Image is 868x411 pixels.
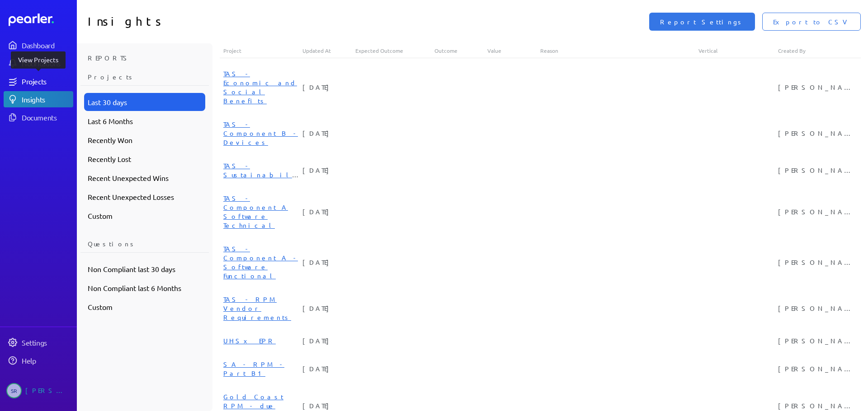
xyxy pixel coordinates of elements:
span: Stephen Ridley [6,383,22,398]
div: [PERSON_NAME] [778,364,857,373]
div: Updated At [302,47,355,54]
div: [PERSON_NAME] [25,383,71,398]
a: TAS - Component A Software Technical [223,194,288,229]
button: Export to CSV [762,13,861,31]
div: [PERSON_NAME] [778,336,857,345]
div: [DATE] [302,364,355,373]
div: Notifications [22,59,72,68]
div: Recently Lost [84,150,205,168]
div: Dashboard [22,41,72,50]
a: Notifications [4,55,73,71]
a: TAS - RPM Vendor Requirements [223,295,291,321]
a: SA - RPM - Part B1 [223,360,284,377]
div: Project [223,47,302,54]
div: [PERSON_NAME] [778,166,857,175]
a: Help [4,352,73,369]
div: Outcome [434,47,487,54]
div: [DATE] [302,258,355,267]
a: Projects [4,73,73,89]
div: Last 30 days [84,93,205,111]
div: Created By [778,47,857,54]
div: Vertical [698,47,778,54]
div: [PERSON_NAME] [778,83,857,92]
div: [PERSON_NAME] [778,304,857,313]
div: [DATE] [302,336,355,345]
a: Insights [4,91,73,107]
a: TAS - Component A - Software Functional [223,245,298,280]
div: Settings [22,338,72,347]
div: Documents [22,113,72,122]
div: Non Compliant last 30 days [84,260,205,278]
div: [DATE] [302,304,355,313]
div: [PERSON_NAME] [778,401,857,410]
a: Dashboard [9,14,73,26]
a: Dashboard [4,37,73,53]
div: [PERSON_NAME] [778,258,857,267]
div: Questions [80,239,209,253]
div: Recent Unexpected Wins [84,169,205,187]
div: [DATE] [302,166,355,175]
h1: Insights [88,11,472,32]
div: Recently Won [84,131,205,149]
span: Export to CSV [773,17,850,26]
div: Expected Outcome [355,47,434,54]
a: TAS - Component B - Devices [223,120,298,146]
a: Documents [4,109,73,125]
div: Recent Unexpected Losses [84,188,205,206]
a: UHSx EPR [223,337,276,345]
div: [PERSON_NAME] [778,207,857,216]
div: Help [22,356,72,365]
div: [DATE] [302,129,355,138]
div: Custom [84,298,205,316]
div: Projects [80,72,209,86]
span: Report Settings [660,17,744,26]
div: [DATE] [302,207,355,216]
div: Value [487,47,540,54]
div: Non Compliant last 6 Months [84,279,205,297]
a: SR[PERSON_NAME] [4,379,73,402]
div: Reason [540,47,699,54]
div: Custom [84,207,205,225]
h3: Reports [88,51,202,65]
a: Settings [4,334,73,351]
div: [DATE] [302,83,355,92]
div: Last 6 Months [84,112,205,130]
div: Insights [22,95,72,104]
a: TAS - Economic and Social Benefits [223,69,297,105]
div: [DATE] [302,401,355,410]
div: [PERSON_NAME] [778,129,857,138]
button: Report Settings [649,13,755,31]
div: Projects [22,77,72,86]
a: TAS - Sustainability [223,162,307,179]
